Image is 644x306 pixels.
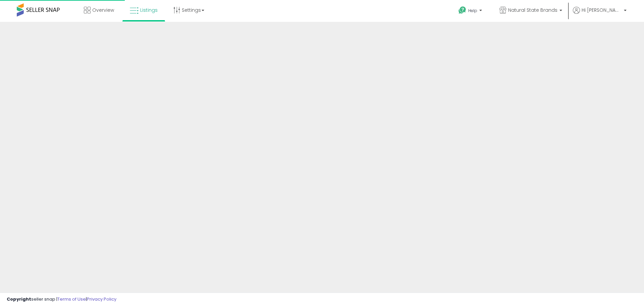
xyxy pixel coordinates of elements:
[140,7,158,13] span: Listings
[582,7,622,13] span: Hi [PERSON_NAME]
[57,296,86,302] a: Terms of Use
[7,296,116,303] div: seller snap | |
[468,8,477,13] span: Help
[92,7,114,13] span: Overview
[458,6,467,14] i: Get Help
[87,296,116,302] a: Privacy Policy
[453,1,489,22] a: Help
[508,7,557,13] span: Natural State Brands
[573,7,627,22] a: Hi [PERSON_NAME]
[7,296,31,302] strong: Copyright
